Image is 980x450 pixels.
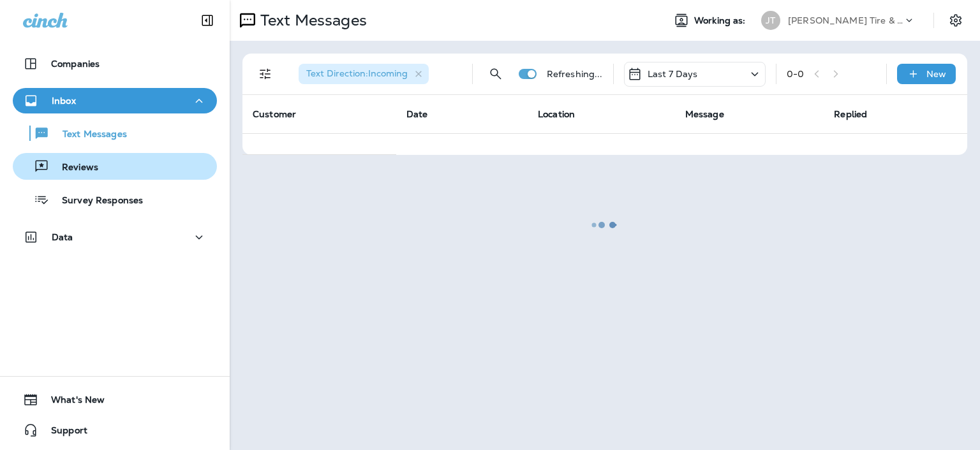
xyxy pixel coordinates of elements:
[51,59,100,69] p: Companies
[52,232,73,242] p: Data
[49,195,143,207] p: Survey Responses
[13,153,217,180] button: Reviews
[38,395,105,410] span: What's New
[13,417,217,443] button: Support
[50,129,127,141] p: Text Messages
[38,425,87,440] span: Support
[13,88,217,113] button: Inbox
[13,51,217,76] button: Companies
[13,186,217,213] button: Survey Responses
[189,8,225,33] button: Collapse Sidebar
[13,120,217,147] button: Text Messages
[13,387,217,412] button: What's New
[13,224,217,250] button: Data
[926,69,946,79] p: New
[49,162,98,174] p: Reviews
[52,96,76,106] p: Inbox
